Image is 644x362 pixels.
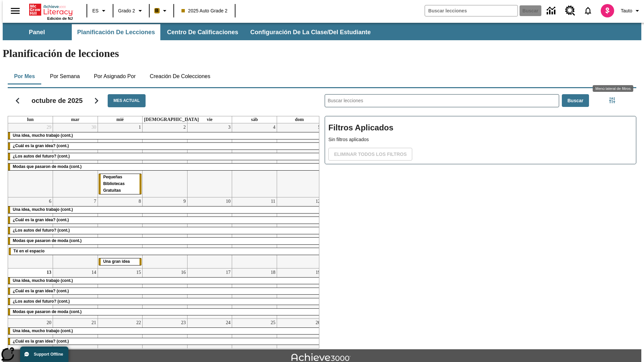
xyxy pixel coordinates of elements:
a: Portada [29,3,73,16]
div: ¿Los autos del futuro? (cont.) [8,153,322,160]
h2: octubre de 2025 [32,97,83,105]
a: miércoles [115,116,125,123]
div: Una idea, mucho trabajo (cont.) [8,328,322,335]
a: 8 de octubre de 2025 [137,197,142,205]
a: 16 de octubre de 2025 [180,268,187,277]
a: 14 de octubre de 2025 [90,268,98,277]
td: 6 de octubre de 2025 [8,197,53,268]
button: Por semana [45,68,85,84]
a: domingo [293,116,305,123]
span: ¿Los autos del futuro? (cont.) [13,299,70,304]
span: Té en el espacio [13,249,45,253]
div: ¿Los autos del futuro? (cont.) [8,298,322,305]
div: Una idea, mucho trabajo (cont.) [8,132,322,139]
a: lunes [26,116,35,123]
a: 10 de octubre de 2025 [224,197,232,205]
a: 6 de octubre de 2025 [48,197,53,205]
img: avatar image [601,4,614,17]
div: Una idea, mucho trabajo (cont.) [8,278,322,284]
button: Abrir el menú lateral [5,1,25,21]
button: Mes actual [108,94,145,107]
a: 24 de octubre de 2025 [224,319,232,327]
span: Una idea, mucho trabajo (cont.) [13,133,73,138]
td: 8 de octubre de 2025 [98,197,143,268]
a: 17 de octubre de 2025 [224,268,232,277]
button: Menú lateral de filtros [605,94,619,107]
div: Modas que pasaron de moda (cont.) [8,164,322,170]
span: ¿Los autos del futuro? (cont.) [13,154,70,159]
div: Té en el espacio [9,248,321,255]
a: 29 de septiembre de 2025 [45,123,53,131]
a: 22 de octubre de 2025 [135,319,142,327]
span: Tauto [621,7,632,14]
a: 7 de octubre de 2025 [93,197,98,205]
span: Support Offline [34,352,63,357]
p: Sin filtros aplicados [328,136,633,143]
td: 2 de octubre de 2025 [143,123,187,197]
td: 30 de septiembre de 2025 [53,123,98,197]
div: ¿Los autos del futuro? (cont.) [8,227,322,234]
button: Escoja un nuevo avatar [597,2,618,19]
a: 1 de octubre de 2025 [137,123,142,131]
div: Filtros Aplicados [325,116,636,164]
div: Una gran idea [99,258,142,265]
a: 30 de septiembre de 2025 [90,123,98,131]
button: Lenguaje: ES, Selecciona un idioma [89,5,111,17]
td: 7 de octubre de 2025 [53,197,98,268]
span: ES [92,7,99,14]
span: Configuración de la clase/del estudiante [250,28,371,36]
button: Boost El color de la clase es anaranjado claro. Cambiar el color de la clase. [152,5,171,17]
div: Pequeñas Bibliotecas Gratuitas [99,174,142,194]
a: 4 de octubre de 2025 [272,123,277,131]
div: Una idea, mucho trabajo (cont.) [8,206,322,213]
span: Una idea, mucho trabajo (cont.) [13,278,73,283]
div: ¿Cuál es la gran idea? (cont.) [8,288,322,295]
a: viernes [205,116,214,123]
a: sábado [250,116,259,123]
a: 2 de octubre de 2025 [182,123,187,131]
a: jueves [143,116,200,123]
div: ¿Cuál es la gran idea? (cont.) [8,338,322,345]
span: Grado 2 [118,7,135,14]
td: 11 de octubre de 2025 [232,197,277,268]
input: Buscar campo [425,5,518,16]
div: ¿Cuál es la gran idea? (cont.) [8,143,322,149]
a: 15 de octubre de 2025 [135,268,142,277]
span: ¿Cuál es la gran idea? (cont.) [13,143,69,148]
a: 11 de octubre de 2025 [269,197,276,205]
td: 12 de octubre de 2025 [277,197,322,268]
a: 18 de octubre de 2025 [269,268,277,277]
span: ¿Los autos del futuro? (cont.) [13,228,70,233]
span: Pequeñas Bibliotecas Gratuitas [103,175,125,193]
a: 21 de octubre de 2025 [90,319,98,327]
span: Modas que pasaron de moda (cont.) [13,309,82,314]
button: Seguir [88,92,105,109]
td: 19 de octubre de 2025 [277,268,322,318]
span: Una gran idea [103,259,130,264]
a: 26 de octubre de 2025 [314,319,322,327]
span: ¿Cuál es la gran idea? (cont.) [13,218,69,222]
span: Centro de calificaciones [167,28,238,36]
h2: Filtros Aplicados [328,120,633,136]
a: 23 de octubre de 2025 [180,319,187,327]
span: Modas que pasaron de moda (cont.) [13,164,82,169]
span: Planificación de lecciones [77,28,155,36]
a: 19 de octubre de 2025 [314,268,322,277]
button: Creación de colecciones [144,68,216,84]
td: 3 de octubre de 2025 [187,123,232,197]
button: Support Offline [20,347,68,362]
a: 3 de octubre de 2025 [227,123,232,131]
button: Configuración de la clase/del estudiante [245,24,376,40]
div: ¿Cuál es la gran idea? (cont.) [8,217,322,224]
button: Buscar [562,94,589,107]
span: Edición de NJ [47,16,73,20]
div: Buscar [319,85,636,349]
a: Notificaciones [579,2,597,19]
span: Modas que pasaron de moda (cont.) [13,238,82,243]
div: Modas que pasaron de moda (cont.) [8,238,322,244]
a: 25 de octubre de 2025 [269,319,277,327]
div: Modas que pasaron de moda (cont.) [8,309,322,315]
button: Perfil/Configuración [618,5,644,17]
span: 2025 Auto Grade 2 [181,7,228,14]
div: Menú lateral de filtros [593,85,633,92]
